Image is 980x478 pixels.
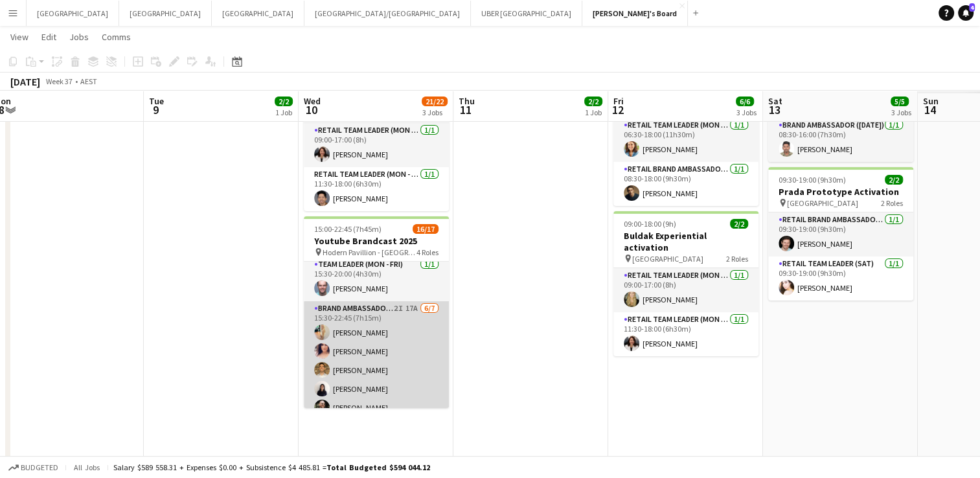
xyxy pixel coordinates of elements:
app-card-role: RETAIL Team Leader (Mon - Fri)1/111:30-18:00 (6h30m)[PERSON_NAME] [613,312,758,356]
span: Sun [923,95,939,107]
span: Sat [768,95,782,107]
a: Comms [97,28,136,45]
a: Jobs [64,28,94,45]
span: 2 Roles [726,254,748,264]
h3: Prada Prototype Activation [768,186,913,198]
span: [GEOGRAPHIC_DATA] [632,254,703,264]
h3: Youtube Brandcast 2025 [304,235,449,247]
app-job-card: 09:00-18:00 (9h)2/2Buldak Experiential activation [GEOGRAPHIC_DATA]2 RolesRETAIL Team Leader (Mon... [613,211,758,356]
span: 09:30-19:00 (9h30m) [779,175,846,185]
span: 10 [302,102,321,117]
span: Week 37 [43,76,75,86]
app-job-card: 09:00-18:00 (9h)2/2Buldak Experiential activation [GEOGRAPHIC_DATA]2 RolesRETAIL Team Leader (Mon... [304,66,449,211]
a: 4 [958,5,974,21]
span: 6/6 [736,97,754,106]
app-card-role: RETAIL Team Leader (Mon - Fri)1/109:00-17:00 (8h)[PERSON_NAME] [613,268,758,312]
app-card-role: Brand Ambassador ([DATE])1/108:30-16:00 (7h30m)[PERSON_NAME] [768,118,913,162]
span: 9 [147,102,164,117]
app-card-role: RETAIL Team Leader (Sat)1/109:30-19:00 (9h30m)[PERSON_NAME] [768,256,913,301]
div: 1 Job [275,108,292,117]
span: Budgeted [21,463,58,472]
span: 21/22 [422,97,448,106]
span: All jobs [71,462,102,472]
app-job-card: 15:00-22:45 (7h45m)16/17Youtube Brandcast 2025 Hodern Pavillion - [GEOGRAPHIC_DATA]4 Roles[PERSON... [304,216,449,408]
span: 4 [969,3,975,12]
app-card-role: Team Leader (Mon - Fri)1/115:30-20:00 (4h30m)[PERSON_NAME] [304,257,449,301]
span: 09:00-18:00 (9h) [624,219,676,229]
span: 16/17 [413,224,439,234]
span: 2/2 [885,175,903,185]
app-card-role: RETAIL Team Leader (Mon - Fri)1/111:30-18:00 (6h30m)[PERSON_NAME] [304,167,449,211]
span: Comms [102,31,131,43]
div: [DATE] [10,75,40,88]
span: 5/5 [891,97,909,106]
span: Hodern Pavillion - [GEOGRAPHIC_DATA] [323,247,416,257]
span: Tue [149,95,164,107]
app-job-card: 06:30-18:00 (11h30m)2/2Prada Prototype Activation Arts Centre [GEOGRAPHIC_DATA]2 RolesRETAIL Team... [613,73,758,206]
div: AEST [80,76,97,86]
span: 2/2 [275,97,293,106]
app-card-role: Brand Ambassador ([PERSON_NAME])2I17A6/715:30-22:45 (7h15m)[PERSON_NAME][PERSON_NAME][PERSON_NAME... [304,301,449,458]
span: 14 [921,102,939,117]
div: Salary $589 558.31 + Expenses $0.00 + Subsistence $4 485.81 = [113,462,430,472]
span: 2/2 [584,97,602,106]
div: 3 Jobs [891,108,911,117]
button: Budgeted [6,461,60,475]
span: [GEOGRAPHIC_DATA] [787,198,858,208]
button: UBER [GEOGRAPHIC_DATA] [471,1,582,26]
span: Total Budgeted $594 044.12 [326,462,430,472]
app-job-card: 09:30-19:00 (9h30m)2/2Prada Prototype Activation [GEOGRAPHIC_DATA]2 RolesRETAIL Brand Ambassador ... [768,167,913,301]
app-card-role: RETAIL Team Leader (Mon - Fri)1/106:30-18:00 (11h30m)[PERSON_NAME] [613,118,758,162]
span: 4 Roles [416,247,439,257]
app-card-role: RETAIL Team Leader (Mon - Fri)1/109:00-17:00 (8h)[PERSON_NAME] [304,123,449,167]
h3: Buldak Experiential activation [613,230,758,253]
button: [GEOGRAPHIC_DATA] [212,1,304,26]
span: 13 [766,102,782,117]
a: Edit [36,28,62,45]
button: [PERSON_NAME]'s Board [582,1,688,26]
span: 15:00-22:45 (7h45m) [314,224,382,234]
app-card-role: RETAIL Brand Ambassador (Mon - Fri)1/108:30-18:00 (9h30m)[PERSON_NAME] [613,162,758,206]
button: [GEOGRAPHIC_DATA]/[GEOGRAPHIC_DATA] [304,1,471,26]
a: View [5,28,34,45]
span: Thu [459,95,475,107]
div: 3 Jobs [736,108,757,117]
div: 1 Job [585,108,602,117]
app-card-role: RETAIL Brand Ambassador ([DATE])1/109:30-19:00 (9h30m)[PERSON_NAME] [768,212,913,256]
span: 11 [457,102,475,117]
span: Jobs [69,31,89,43]
div: 3 Jobs [422,108,447,117]
span: Edit [41,31,56,43]
button: [GEOGRAPHIC_DATA] [119,1,212,26]
button: [GEOGRAPHIC_DATA] [27,1,119,26]
span: Wed [304,95,321,107]
span: 12 [611,102,624,117]
span: View [10,31,28,43]
span: Fri [613,95,624,107]
span: 2/2 [730,219,748,229]
span: 2 Roles [881,198,903,208]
